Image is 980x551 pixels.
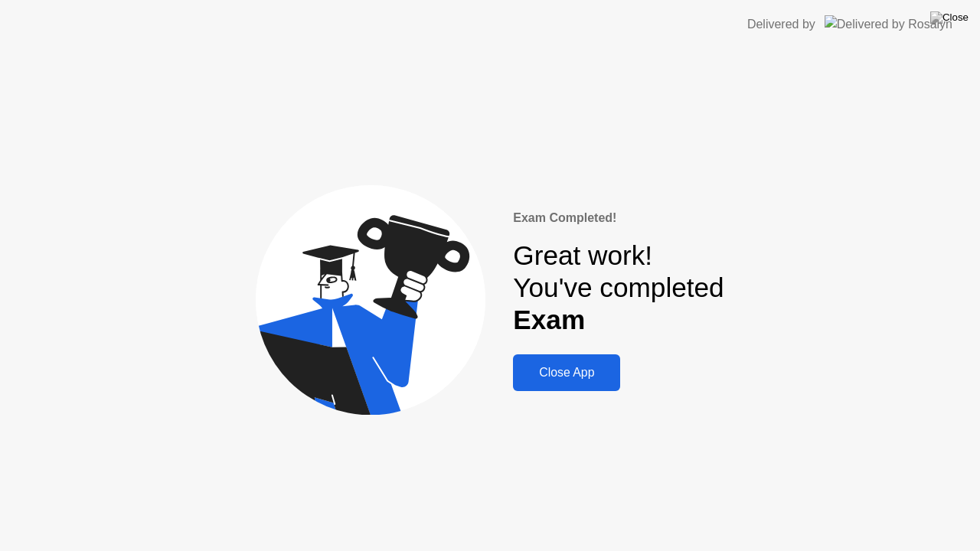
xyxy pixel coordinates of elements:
[747,15,815,34] div: Delivered by
[513,305,585,334] b: Exam
[513,240,724,337] div: Great work! You've completed
[825,15,952,33] img: Delivered by Rosalyn
[518,366,616,380] div: Close App
[513,209,724,227] div: Exam Completed!
[930,11,969,24] img: Close
[513,354,620,391] button: Close App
